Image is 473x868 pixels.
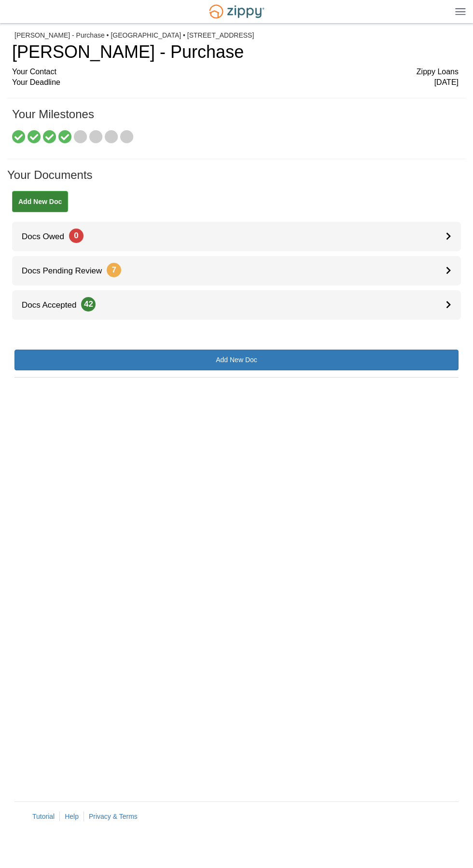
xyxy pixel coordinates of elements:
[12,222,461,251] a: Docs Owed0
[434,77,459,88] span: [DATE]
[89,813,138,820] a: Privacy & Terms
[69,229,83,243] span: 0
[12,300,96,310] span: Docs Accepted
[81,297,96,312] span: 42
[7,169,466,191] h1: Your Documents
[14,350,459,370] a: Add New Doc
[12,67,459,78] div: Your Contact
[65,813,79,820] a: Help
[12,290,461,320] a: Docs Accepted42
[12,108,459,130] h1: Your Milestones
[32,813,55,820] a: Tutorial
[12,232,83,241] span: Docs Owed
[12,42,459,62] h1: [PERSON_NAME] - Purchase
[417,67,459,78] span: Zippy Loans
[12,191,68,212] a: Add New Doc
[12,266,121,275] span: Docs Pending Review
[455,8,466,15] img: Mobile Dropdown Menu
[12,77,459,88] div: Your Deadline
[14,31,459,40] div: [PERSON_NAME] - Purchase • [GEOGRAPHIC_DATA] • [STREET_ADDRESS]
[107,263,121,277] span: 7
[12,256,461,285] a: Docs Pending Review7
